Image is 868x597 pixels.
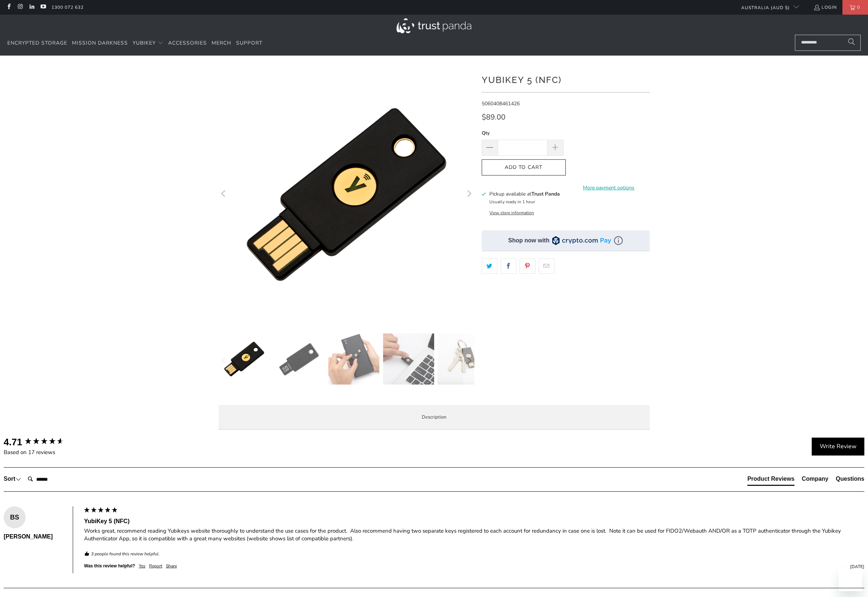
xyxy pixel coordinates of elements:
[482,100,520,107] span: 5060408461426
[29,4,35,10] a: Trust Panda Australia on LinkedIn
[149,563,162,569] div: Report
[212,39,231,46] span: Merch
[4,512,26,523] div: BS
[747,475,795,483] div: Product Reviews
[219,67,474,322] a: YubiKey 5 (NFC) - Trust Panda
[482,129,564,137] label: Qty
[24,437,64,447] div: 4.71 star rating
[212,35,231,52] a: Merch
[7,35,67,52] a: Encrypted Storage
[489,210,534,216] button: View store information
[219,405,650,430] label: Description
[219,333,270,385] img: YubiKey 5 (NFC) - Trust Panda
[168,39,207,46] span: Accessories
[7,35,262,52] nav: Translation missing: en.navigation.header.main_nav
[4,533,65,541] div: [PERSON_NAME]
[7,39,67,46] span: Encrypted Storage
[236,35,262,52] a: Support
[531,190,560,197] b: Trust Panda
[273,333,325,385] img: YubiKey 5 (NFC) - Trust Panda
[802,475,829,483] div: Company
[328,333,379,385] img: YubiKey 5 (NFC) - Trust Panda
[72,35,128,52] a: Mission Darkness
[482,159,566,176] button: Add to Cart
[812,438,864,456] div: Write Review
[568,184,650,192] a: More payment options
[72,39,128,46] span: Mission Darkness
[508,237,550,245] div: Shop now with
[489,165,558,171] span: Add to Cart
[437,333,489,385] img: YubiKey 5 (NFC) - Trust Panda
[91,551,160,557] em: 3 people found this review helpful.
[4,475,21,483] div: Sort
[84,527,864,543] div: Works great, recommend reading Yubikeys website thoroughly to understand the use cases for the pr...
[83,506,118,515] div: 5 star rating
[133,39,156,46] span: YubiKey
[839,568,862,591] iframe: Button to launch messaging window
[4,449,80,456] div: Based on 17 reviews
[218,67,230,322] button: Previous
[482,72,650,87] h1: YubiKey 5 (NFC)
[17,4,23,10] a: Trust Panda Australia on Instagram
[539,258,554,274] a: Email this to a friend
[166,563,177,569] div: Share
[4,435,80,449] div: Overall product rating out of 5: 4.71
[520,258,535,274] a: Share this on Pinterest
[383,333,434,385] img: YubiKey 5 (NFC) - Trust Panda
[236,39,262,46] span: Support
[795,35,861,51] input: Search...
[489,199,535,205] small: Usually ready in 1 hour
[397,18,471,33] img: Trust Panda Australia
[168,35,207,52] a: Accessories
[489,190,560,198] h3: Pickup available at
[25,472,83,487] input: Search
[5,4,12,10] a: Trust Panda Australia on Facebook
[747,475,864,490] div: Reviews Tabs
[4,435,22,449] div: 4.71
[463,333,475,388] button: Next
[133,35,163,52] summary: YubiKey
[84,517,864,525] div: YubiKey 5 (NFC)
[181,564,864,570] div: [DATE]
[218,333,230,388] button: Previous
[842,35,861,51] button: Search
[84,563,135,569] div: Was this review helpful?
[501,258,516,274] a: Share this on Facebook
[52,3,84,11] a: 1300 072 632
[139,563,145,569] div: Yes
[814,3,837,11] a: Login
[40,4,46,10] a: Trust Panda Australia on YouTube
[482,112,505,122] span: $89.00
[482,258,497,274] a: Share this on Twitter
[463,67,475,322] button: Next
[836,475,864,483] div: Questions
